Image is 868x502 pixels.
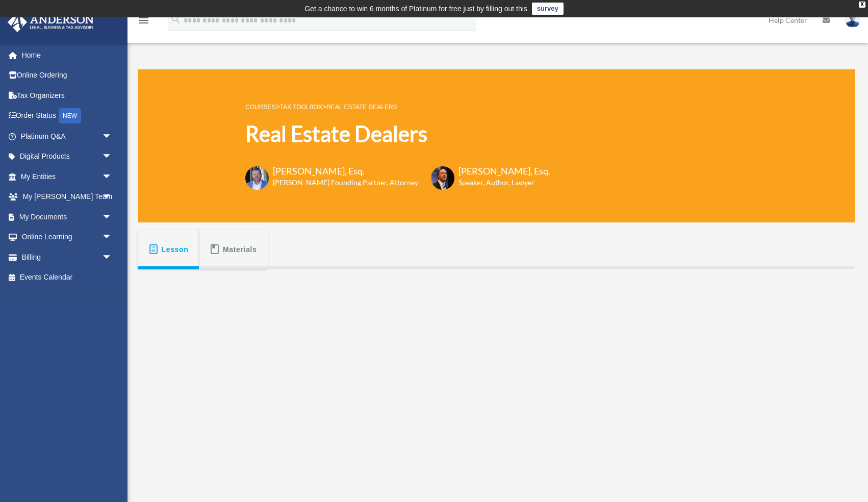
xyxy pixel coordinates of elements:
[102,166,122,187] span: arrow_drop_down
[5,12,97,32] img: Anderson Advisors Platinum Portal
[859,2,865,8] div: close
[7,146,127,167] a: Digital Productsarrow_drop_down
[326,104,397,111] a: Real Estate Dealers
[7,227,127,247] a: Online Learningarrow_drop_down
[223,240,257,259] span: Materials
[7,85,127,106] a: Tax Organizers
[102,126,122,147] span: arrow_drop_down
[458,165,550,178] h3: [PERSON_NAME], Esq.
[7,45,127,65] a: Home
[845,13,860,28] img: User Pic
[170,14,182,25] i: search
[162,240,189,259] span: Lesson
[273,165,418,178] h3: [PERSON_NAME], Esq.
[7,187,127,207] a: My [PERSON_NAME] Teamarrow_drop_down
[458,178,538,188] h6: Speaker, Author, Lawyer
[138,18,150,27] a: menu
[7,126,127,146] a: Platinum Q&Aarrow_drop_down
[7,65,127,86] a: Online Ordering
[102,207,122,228] span: arrow_drop_down
[59,108,81,123] div: NEW
[245,101,550,113] p: > >
[304,3,527,15] div: Get a chance to win 6 months of Platinum for free just by filling out this
[280,104,322,111] a: Tax Toolbox
[7,207,127,227] a: My Documentsarrow_drop_down
[532,3,564,15] a: survey
[102,247,122,268] span: arrow_drop_down
[245,104,275,111] a: COURSES
[245,119,550,149] h1: Real Estate Dealers
[102,146,122,167] span: arrow_drop_down
[102,187,122,208] span: arrow_drop_down
[273,178,418,188] h6: [PERSON_NAME] Founding Partner, Attorney
[138,14,150,27] i: menu
[102,227,122,248] span: arrow_drop_down
[431,166,454,190] img: Scott-Estill-Headshot.png
[7,166,127,187] a: My Entitiesarrow_drop_down
[7,247,127,267] a: Billingarrow_drop_down
[7,267,127,288] a: Events Calendar
[245,166,269,190] img: Toby-circle-head.png
[7,106,127,127] a: Order StatusNEW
